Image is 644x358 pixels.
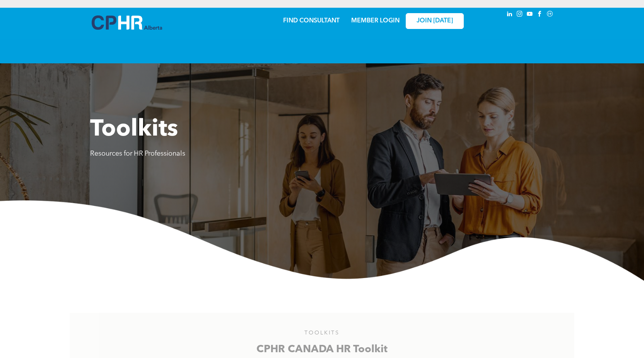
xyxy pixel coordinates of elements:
span: Toolkits [90,118,178,141]
a: JOIN [DATE] [406,13,464,29]
a: linkedin [506,10,514,20]
span: JOIN [DATE] [417,17,453,25]
span: TOOLKITS [304,330,340,336]
a: MEMBER LOGIN [351,18,400,24]
a: Social network [546,10,554,20]
a: instagram [516,10,524,20]
span: Resources for HR Professionals [90,150,185,157]
a: FIND CONSULTANT [283,18,340,24]
a: facebook [536,10,544,20]
img: A blue and white logo for cp alberta [92,15,162,30]
span: CPHR CANADA HR Toolkit [256,344,387,355]
a: youtube [526,10,534,20]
